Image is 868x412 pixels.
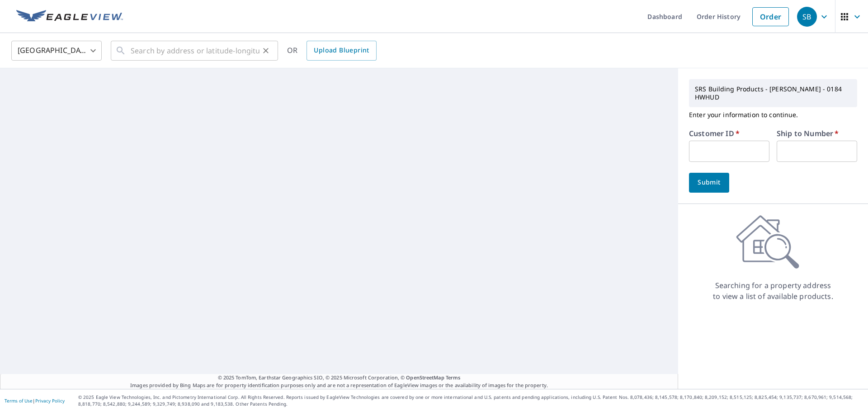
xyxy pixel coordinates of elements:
p: Enter your information to continue. [689,107,857,123]
p: Searching for a property address to view a list of available products. [712,280,834,302]
span: Submit [696,177,722,188]
a: Terms of Use [5,398,33,404]
label: Ship to Number [777,130,839,137]
div: [GEOGRAPHIC_DATA] [11,38,102,63]
span: Upload Blueprint [314,45,369,56]
p: © 2025 Eagle View Technologies, Inc. and Pictometry International Corp. All Rights Reserved. Repo... [78,394,863,407]
a: Order [752,7,789,26]
input: Search by address or latitude-longitude [131,38,259,63]
button: Clear [259,44,272,57]
p: | [5,398,65,403]
span: © 2025 TomTom, Earthstar Geographics SIO, © 2025 Microsoft Corporation, © [218,374,461,382]
a: Privacy Policy [35,398,65,404]
img: EV Logo [16,10,123,24]
a: Upload Blueprint [307,41,376,61]
a: Terms [446,374,461,381]
button: Submit [689,173,729,193]
p: SRS Building Products - [PERSON_NAME] - 0184 HWHUD [691,81,855,105]
div: SB [797,7,817,27]
div: OR [287,41,377,61]
a: OpenStreetMap [406,374,444,381]
label: Customer ID [689,130,740,137]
